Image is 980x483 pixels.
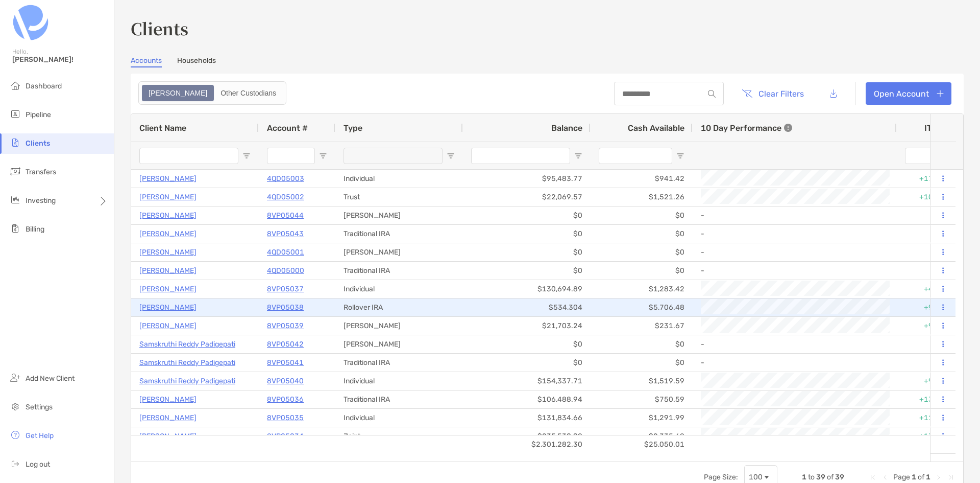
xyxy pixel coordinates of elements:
[591,390,693,408] div: $750.59
[267,411,304,424] a: 8VP05035
[335,206,463,224] div: [PERSON_NAME]
[267,338,304,351] a: 8VP05042
[897,390,958,408] div: +13.85%
[139,283,197,295] a: [PERSON_NAME]
[808,473,815,481] span: to
[897,262,958,280] div: 0%
[897,225,958,243] div: 0%
[9,429,21,441] img: get-help icon
[701,225,889,242] div: -
[267,191,304,203] a: 4QD05002
[897,409,958,427] div: +11.32%
[139,227,197,240] a: [PERSON_NAME]
[881,473,889,481] div: Previous Page
[139,411,197,424] a: [PERSON_NAME]
[463,206,591,224] div: $0
[139,356,235,369] a: Samskruthi Reddy Padigepati
[267,430,304,443] a: 8VP05034
[591,409,693,427] div: $1,291.99
[897,298,958,316] div: +9.39%
[267,283,304,295] a: 8VP05037
[463,354,591,372] div: $0
[139,123,186,133] span: Client Name
[335,317,463,335] div: [PERSON_NAME]
[701,244,889,261] div: -
[9,165,21,177] img: transfers icon
[139,191,197,203] p: [PERSON_NAME]
[935,473,943,481] div: Next Page
[802,473,806,481] span: 1
[701,207,889,224] div: -
[827,473,834,481] span: of
[335,225,463,243] div: Traditional IRA
[701,262,889,279] div: -
[591,335,693,353] div: $0
[138,81,286,105] div: segmented control
[749,473,763,481] div: 100
[463,188,591,206] div: $22,069.57
[866,82,951,105] a: Open Account
[267,301,304,314] p: 8VP05038
[319,152,327,160] button: Open Filter Menu
[139,319,197,332] a: [PERSON_NAME]
[591,317,693,335] div: $231.67
[463,317,591,335] div: $21,703.24
[591,427,693,445] div: $2,335.68
[26,168,56,176] span: Transfers
[26,82,62,90] span: Dashboard
[26,431,54,440] span: Get Help
[26,403,53,411] span: Settings
[591,188,693,206] div: $1,521.26
[893,473,910,481] span: Page
[139,209,197,222] a: [PERSON_NAME]
[704,473,738,481] div: Page Size:
[9,194,21,206] img: investing icon
[131,56,162,67] a: Accounts
[9,222,21,235] img: billing icon
[267,393,304,406] a: 8VP05036
[267,264,304,277] a: 4QD05000
[242,152,251,160] button: Open Filter Menu
[267,209,304,222] p: 8VP05044
[816,473,825,481] span: 39
[12,55,108,64] span: [PERSON_NAME]!
[628,123,684,133] span: Cash Available
[335,170,463,188] div: Individual
[463,427,591,445] div: $235,530.98
[463,170,591,188] div: $95,483.77
[835,473,844,481] span: 39
[344,123,362,133] span: Type
[897,188,958,206] div: +10.34%
[591,262,693,280] div: $0
[463,435,591,453] div: $2,301,282.30
[267,227,304,240] a: 8VP05043
[139,338,235,351] a: Samskruthi Reddy Padigepati
[734,82,812,105] button: Clear Filters
[131,16,964,40] h3: Clients
[897,372,958,390] div: +9.24%
[463,225,591,243] div: $0
[139,264,197,277] p: [PERSON_NAME]
[447,152,455,160] button: Open Filter Menu
[335,280,463,298] div: Individual
[335,354,463,372] div: Traditional IRA
[591,206,693,224] div: $0
[9,400,21,412] img: settings icon
[267,148,315,164] input: Account # Filter Input
[9,136,21,149] img: clients icon
[139,375,235,387] p: Samskruthi Reddy Padigepati
[335,390,463,408] div: Traditional IRA
[897,335,958,353] div: 0%
[215,86,282,100] div: Other Custodians
[267,319,304,332] a: 8VP05039
[9,79,21,91] img: dashboard icon
[591,372,693,390] div: $1,519.59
